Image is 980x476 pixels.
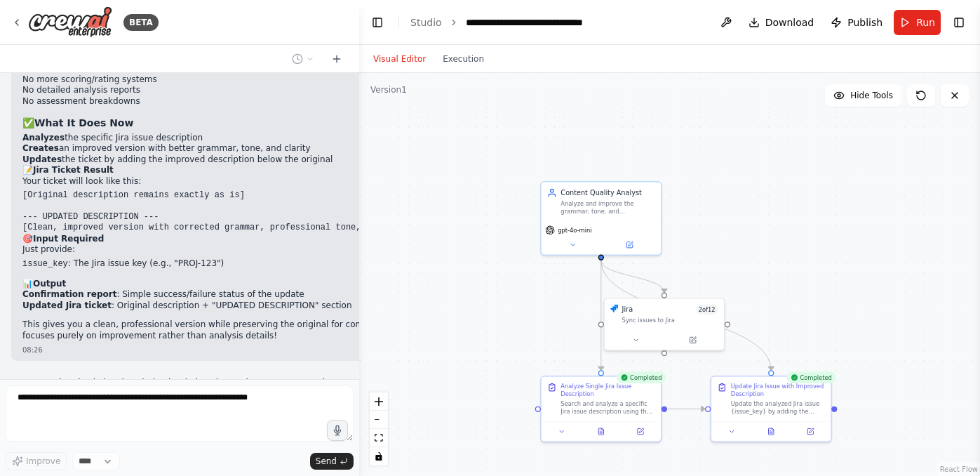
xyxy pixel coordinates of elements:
strong: Updated Jira ticket [22,300,112,310]
li: the ticket by adding the improved description below the original [22,154,472,166]
p: Your ticket will look like this: [22,176,472,187]
div: 08:26 [22,345,472,355]
g: Edge from aa459f4e-8807-4169-8fb2-0642f1a46ec5 to b4c2af9e-1709-411b-8649-5139a9028094 [596,260,669,293]
strong: Creates [22,143,59,153]
img: Jira [610,305,618,312]
button: Show right sidebar [949,13,969,32]
button: toggle interactivity [370,447,388,465]
p: Dont updated existing description but below that update new corrected description [22,378,337,399]
div: Content Quality Analyst [561,188,655,198]
h2: 📝 [22,165,472,176]
div: Completed [786,371,835,383]
div: JiraJira2of12Sync issues to Jira [603,298,725,350]
li: : The Jira issue key (e.g., "PROJ-123") [22,258,472,270]
span: Send [316,456,337,467]
button: Open in side panel [665,334,720,346]
button: Send [310,453,354,470]
button: Run [894,10,941,35]
strong: Updates [22,154,62,164]
nav: breadcrumb [410,15,617,29]
h2: 🎯 [22,234,472,245]
p: Just provide: [22,244,472,256]
li: No assessment breakdowns [22,96,472,107]
strong: Input Required [33,234,104,244]
button: View output [751,425,792,437]
strong: Jira Ticket Result [33,165,114,175]
button: Open in side panel [602,239,657,251]
div: Update the analyzed Jira issue {issue_key} by adding the improved description below the original ... [731,400,825,416]
li: : Original description + "UPDATED DESCRIPTION" section [22,300,472,312]
span: Run [916,15,935,29]
li: : Simple success/failure status of the update [22,289,472,300]
div: Content Quality AnalystAnalyze and improve the grammar, tone, and professional quality of Jira is... [540,181,662,256]
button: fit view [370,429,388,447]
div: Analyze Single Jira Issue Description [561,383,655,398]
p: This gives you a clean, professional version while preserving the original for comparison. The au... [22,319,472,341]
g: Edge from aa459f4e-8807-4169-8fb2-0642f1a46ec5 to 9aa7f92e-45b8-4060-845e-ad4a34466e23 [596,260,606,371]
code: issue_key [22,259,68,269]
button: Improve [6,452,67,470]
button: Download [743,10,820,35]
strong: Analyzes [22,133,65,143]
strong: Confirmation report [22,289,116,299]
code: [Original description remains exactly as is] --- UPDATED DESCRIPTION --- [Clean, improved version... [22,190,472,233]
li: the specific Jira issue description [22,133,472,144]
strong: Output [33,279,66,289]
button: View output [581,425,622,437]
strong: What It Does Now [34,117,133,128]
li: an improved version with better grammar, tone, and clarity [22,143,472,154]
div: Analyze and improve the grammar, tone, and professional quality of Jira issue descriptions for {p... [561,199,655,215]
button: zoom in [370,392,388,411]
h3: ✅ [22,116,472,130]
a: Studio [410,17,442,28]
span: Publish [847,15,882,29]
span: gpt-4o-mini [558,226,591,234]
button: Open in side panel [793,425,827,437]
button: zoom out [370,411,388,429]
div: Sync issues to Jira [622,317,718,324]
button: Start a new chat [325,51,348,67]
span: Number of enabled actions [696,305,718,315]
div: CompletedUpdate Jira Issue with Improved DescriptionUpdate the analyzed Jira issue {issue_key} by... [711,376,832,442]
span: Improve [26,456,60,467]
div: React Flow controls [370,392,388,465]
li: No more scoring/rating systems [22,74,472,86]
span: Download [765,15,814,29]
a: React Flow attribution [940,465,978,473]
div: CompletedAnalyze Single Jira Issue DescriptionSearch and analyze a specific Jira issue descriptio... [540,376,662,442]
div: Version 1 [370,84,407,95]
li: No detailed analysis reports [22,85,472,96]
div: BETA [123,14,159,31]
button: Hide left sidebar [368,13,387,32]
div: Jira [622,305,633,315]
img: Logo [28,6,112,38]
button: Hide Tools [825,84,901,107]
div: Completed [617,371,666,383]
button: Visual Editor [365,51,434,67]
div: Update Jira Issue with Improved Description [731,383,825,398]
span: Hide Tools [850,90,893,101]
button: Click to speak your automation idea [327,420,348,441]
button: Publish [825,10,888,35]
button: Execution [434,51,492,67]
button: Switch to previous chat [286,51,320,67]
div: Search and analyze a specific Jira issue description using the issue key {issue_key}. Use JQL que... [561,400,655,416]
g: Edge from 9aa7f92e-45b8-4060-845e-ad4a34466e23 to c2652931-ac35-4c3e-a9f7-8beb88c22f9c [667,404,705,414]
button: Open in side panel [624,425,657,437]
h2: 📊 [22,279,472,290]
